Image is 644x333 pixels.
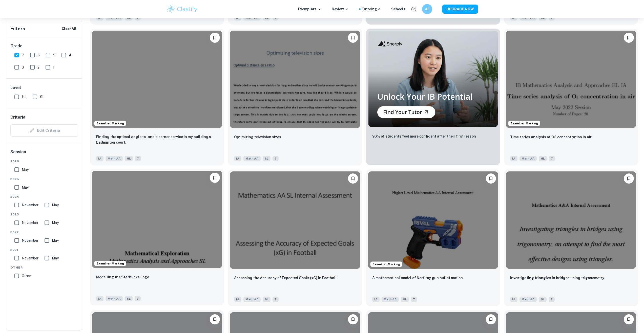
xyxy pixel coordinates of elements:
[506,171,636,269] img: Math AA IA example thumbnail: Investigating triangles in bridges using
[10,25,25,32] h6: Filters
[10,230,78,234] span: 2022
[96,156,103,161] span: IA
[22,273,31,279] span: Other
[263,297,271,302] span: SL
[372,297,380,302] span: IA
[37,64,39,70] span: 2
[10,248,78,252] span: 2021
[52,202,59,208] span: May
[411,297,417,302] span: 7
[230,171,360,269] img: Math AA IA example thumbnail: Assessing the Accuracy of Expected Goals
[96,274,149,280] p: Modelling the Starbucks Logo
[273,297,279,302] span: 7
[10,212,78,217] span: 2023
[520,156,537,161] span: Math AA
[243,156,261,161] span: Math AA
[298,6,322,12] p: Exemplars
[52,238,59,243] span: May
[96,296,103,301] span: IA
[92,171,222,268] img: Math AA IA example thumbnail: Modelling the Starbucks Logo
[539,156,547,161] span: HL
[94,261,126,266] span: Examiner Marking
[424,6,430,12] h6: AF
[210,173,220,183] button: Bookmark
[22,202,38,208] span: November
[372,275,463,281] p: A mathematical model of Nerf toy gun bullet motion
[166,4,198,14] img: Clastify logo
[106,296,123,301] span: Math AA
[508,121,540,126] span: Examiner Marking
[486,173,496,184] button: Bookmark
[22,220,38,226] span: November
[510,275,605,281] p: Investigating triangles in bridges using trigonometry.
[37,52,40,58] span: 6
[549,297,555,302] span: 7
[263,156,271,161] span: SL
[106,156,123,161] span: Math AA
[348,33,358,43] button: Bookmark
[96,134,218,145] p: Finding the optimal angle to land a corner service in my building’s badminton court.
[504,29,638,165] a: Examiner MarkingBookmarkTime series analysis of O2 concentration in airIAMath AAHL7
[125,296,133,301] span: SL
[409,5,418,13] button: Help and Feedback
[22,185,29,190] span: May
[370,262,402,267] span: Examiner Marking
[234,297,241,302] span: IA
[52,220,59,226] span: May
[10,177,78,181] span: 2025
[230,31,360,128] img: Math AA IA example thumbnail: Optimizing television sizes
[210,314,220,324] button: Bookmark
[10,194,78,199] span: 2024
[10,114,25,120] h6: Criteria
[504,169,638,306] a: BookmarkInvestigating triangles in bridges using trigonometry.IAMath AASL7
[210,33,220,43] button: Bookmark
[22,64,24,70] span: 3
[22,167,29,172] span: May
[624,314,634,324] button: Bookmark
[90,169,224,306] a: Examiner MarkingBookmarkModelling the Starbucks LogoIAMath AASL7
[243,297,261,302] span: Math AA
[135,296,141,301] span: 7
[366,169,500,306] a: Examiner MarkingBookmarkA mathematical model of Nerf toy gun bullet motionIAMath AAHL7
[10,43,78,49] h6: Grade
[228,29,362,165] a: BookmarkOptimizing television sizesIAMath AASL7
[69,52,71,58] span: 4
[228,169,362,306] a: BookmarkAssessing the Accuracy of Expected Goals (xG) in FootballIAMath AASL7
[10,265,78,270] span: Other
[22,52,24,58] span: 7
[362,6,381,12] a: Tutoring
[60,25,78,33] button: Clear All
[273,156,279,161] span: 7
[92,31,222,128] img: Math AA IA example thumbnail: Finding the optimal angle to land a corn
[366,29,500,165] a: Thumbnail96% of students feel more confident after their first lesson
[135,156,141,161] span: 7
[510,297,517,302] span: IA
[539,297,547,302] span: SL
[53,64,54,70] span: 1
[391,6,405,12] a: Schools
[506,31,636,128] img: Math AA IA example thumbnail: Time series analysis of O2 concentration
[368,171,498,269] img: Math AA IA example thumbnail: A mathematical model of Nerf toy gun bul
[234,134,281,140] p: Optimizing television sizes
[520,297,537,302] span: Math AA
[94,121,126,126] span: Examiner Marking
[348,314,358,324] button: Bookmark
[234,275,337,281] p: Assessing the Accuracy of Expected Goals (xG) in Football
[22,94,27,100] span: HL
[382,297,399,302] span: Math AA
[549,156,555,161] span: 7
[624,173,634,184] button: Bookmark
[372,134,476,139] p: 96% of students feel more confident after their first lesson
[624,33,634,43] button: Bookmark
[90,29,224,165] a: Examiner MarkingBookmarkFinding the optimal angle to land a corner service in my building’s badmi...
[125,156,133,161] span: HL
[52,255,59,261] span: May
[234,156,241,161] span: IA
[442,5,478,14] button: UPGRADE NOW
[10,124,78,137] div: Criteria filters are unavailable when searching by topic
[332,6,349,12] p: Review
[401,297,409,302] span: HL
